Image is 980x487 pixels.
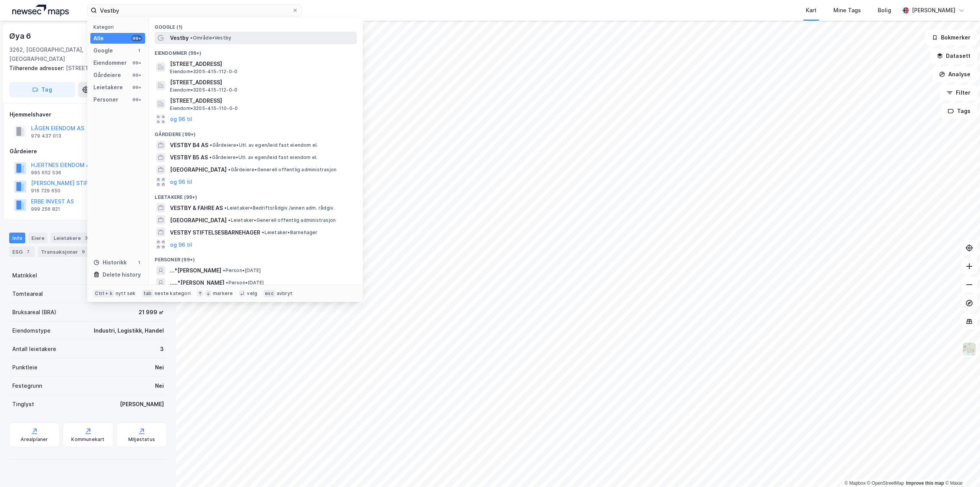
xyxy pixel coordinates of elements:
[28,233,47,243] div: Eiere
[170,33,189,43] span: Vestby
[12,271,37,280] div: Matrikkel
[149,251,363,264] div: Personer (99+)
[930,48,977,64] button: Datasett
[209,154,212,160] span: •
[228,217,336,223] span: Leietaker • Generell offentlig administrasjon
[844,480,866,486] a: Mapbox
[131,35,142,41] div: 99+
[933,67,977,82] button: Analyse
[71,436,105,443] div: Kommunekart
[103,270,141,279] div: Delete history
[170,78,354,87] span: [STREET_ADDRESS]
[867,480,904,486] a: OpenStreetMap
[170,177,192,187] button: og 96 til
[262,230,264,235] span: •
[131,84,142,90] div: 99+
[224,205,335,211] span: Leietaker • Bedriftsrådgiv./annen adm. rådgiv.
[131,72,142,78] div: 99+
[136,48,142,54] div: 1
[190,35,231,41] span: Område • Vestby
[51,233,93,243] div: Leietakere
[149,44,363,58] div: Eiendommer (99+)
[941,103,977,119] button: Tags
[170,105,238,112] span: Eiendom • 3205-415-110-0-0
[160,344,164,354] div: 3
[38,246,90,257] div: Transaksjoner
[12,308,56,317] div: Bruksareal (BRA)
[149,18,363,32] div: Google (1)
[155,363,164,372] div: Nei
[210,142,212,148] span: •
[833,6,861,15] div: Mine Tags
[170,96,354,105] span: [STREET_ADDRESS]
[878,6,891,15] div: Bolig
[10,110,167,119] div: Hjemmelshaver
[93,58,127,67] div: Eiendommer
[247,290,257,297] div: velg
[223,267,225,273] span: •
[223,267,261,274] span: Person • [DATE]
[942,450,980,487] div: Kontrollprogram for chat
[190,35,193,41] span: •
[131,97,142,103] div: 99+
[142,290,154,297] div: tab
[170,69,237,75] span: Eiendom • 3205-415-112-0-0
[170,278,224,287] span: .....*[PERSON_NAME]
[277,290,292,297] div: avbryt
[170,228,260,237] span: VESTBY STIFTELSESBARNEHAGER
[170,240,192,249] button: og 96 til
[31,133,61,139] div: 979 437 013
[942,450,980,487] iframe: Chat Widget
[128,436,155,443] div: Miljøstatus
[224,205,227,211] span: •
[906,480,944,486] a: Improve this map
[12,381,42,390] div: Festegrunn
[155,381,164,390] div: Nei
[226,280,228,285] span: •
[170,59,354,69] span: [STREET_ADDRESS]
[12,5,69,16] img: logo.a4113a55bc3d86da70a041830d287a7e.svg
[21,436,48,443] div: Arealplaner
[94,326,164,335] div: Industri, Logistikk, Handel
[9,82,75,97] button: Tag
[170,115,192,124] button: og 96 til
[9,64,161,73] div: [STREET_ADDRESS]
[24,248,32,256] div: 7
[806,6,817,15] div: Kart
[12,363,38,372] div: Punktleie
[170,87,237,93] span: Eiendom • 3205-415-112-0-0
[226,280,264,286] span: Person • [DATE]
[962,342,977,356] img: Z
[139,308,164,317] div: 21 999 ㎡
[93,290,114,297] div: Ctrl + k
[120,400,164,409] div: [PERSON_NAME]
[149,188,363,202] div: Leietakere (99+)
[213,290,233,297] div: markere
[9,45,129,64] div: 3262, [GEOGRAPHIC_DATA], [GEOGRAPHIC_DATA]
[93,258,127,267] div: Historikk
[82,234,90,242] div: 3
[93,83,123,92] div: Leietakere
[228,167,230,172] span: •
[170,203,223,213] span: VESTBY & FAHRE AS
[93,34,104,43] div: Alle
[10,147,167,156] div: Gårdeiere
[940,85,977,100] button: Filter
[170,165,227,174] span: [GEOGRAPHIC_DATA]
[9,246,35,257] div: ESG
[925,30,977,45] button: Bokmerker
[136,259,142,266] div: 1
[170,153,208,162] span: VESTBY B5 AS
[210,142,318,148] span: Gårdeiere • Utl. av egen/leid fast eiendom el.
[912,6,955,15] div: [PERSON_NAME]
[12,400,34,409] div: Tinglyst
[263,290,275,297] div: esc
[170,266,221,275] span: ...*[PERSON_NAME]
[9,65,66,71] span: Tilhørende adresser:
[228,167,336,173] span: Gårdeiere • Generell offentlig administrasjon
[116,290,136,297] div: nytt søk
[12,326,51,335] div: Eiendomstype
[149,125,363,139] div: Gårdeiere (99+)
[262,230,317,236] span: Leietaker • Barnehager
[12,344,56,354] div: Antall leietakere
